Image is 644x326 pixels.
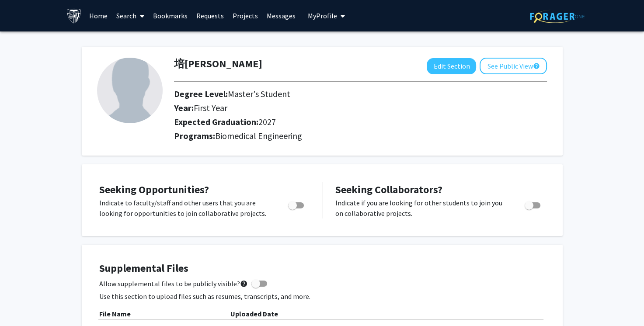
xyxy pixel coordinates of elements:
mat-icon: help [533,61,540,71]
span: My Profile [308,11,337,20]
h4: Supplemental Files [99,262,545,275]
h2: Expected Graduation: [174,117,472,127]
b: Uploaded Date [230,309,278,318]
a: Home [85,0,112,31]
img: Profile Picture [97,58,163,123]
div: Toggle [285,198,309,211]
h2: Degree Level: [174,89,472,99]
a: Projects [228,0,262,31]
span: Seeking Opportunities? [99,183,209,196]
p: Use this section to upload files such as resumes, transcripts, and more. [99,291,545,302]
button: Edit Section [427,58,476,74]
span: First Year [194,102,227,113]
span: Seeking Collaborators? [335,183,442,196]
span: Biomedical Engineering [215,130,302,141]
iframe: Chat [7,287,37,319]
span: Master's Student [228,88,290,99]
h1: 培[PERSON_NAME] [174,58,262,70]
div: Toggle [521,198,545,211]
p: Indicate to faculty/staff and other users that you are looking for opportunities to join collabor... [99,198,272,218]
p: Indicate if you are looking for other students to join you on collaborative projects. [335,198,508,218]
img: Johns Hopkins University Logo [66,8,82,24]
img: ForagerOne Logo [530,10,585,23]
a: Search [112,0,149,31]
span: Allow supplemental files to be publicly visible? [99,278,248,289]
h2: Year: [174,103,472,113]
b: File Name [99,309,131,318]
a: Bookmarks [149,0,192,31]
a: Messages [262,0,300,31]
a: Requests [192,0,228,31]
mat-icon: help [240,278,248,289]
span: 2027 [258,116,276,127]
h2: Programs: [174,131,547,141]
button: See Public View [480,58,547,74]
